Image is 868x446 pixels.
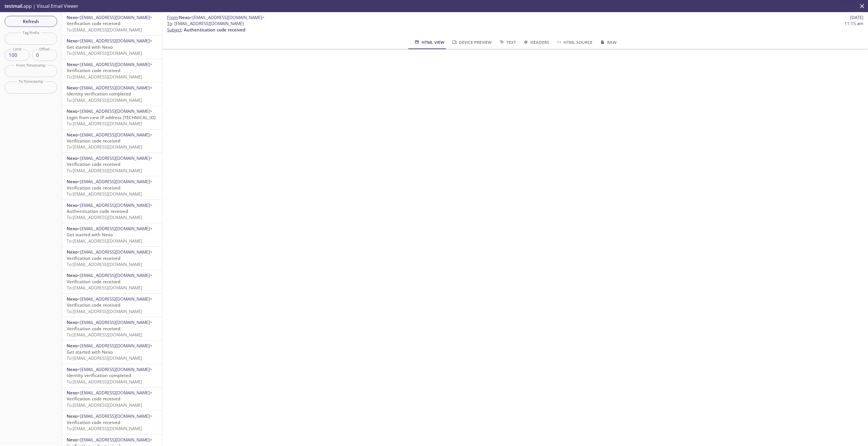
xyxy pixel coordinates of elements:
[67,285,142,291] span: To: [EMAIL_ADDRESS][DOMAIN_NAME]
[167,14,178,20] span: From
[9,18,53,25] span: Refresh
[67,419,120,425] span: Verification code received
[62,340,162,363] div: Nexo<[EMAIL_ADDRESS][DOMAIN_NAME]>Get started with NexoTo:[EMAIL_ADDRESS][DOMAIN_NAME]
[167,20,172,26] span: To
[67,332,142,338] span: To: [EMAIL_ADDRESS][DOMAIN_NAME]
[67,326,120,331] span: Verification code received
[190,14,265,20] span: <[EMAIL_ADDRESS][DOMAIN_NAME]>
[67,402,142,408] span: To: [EMAIL_ADDRESS][DOMAIN_NAME]
[167,20,863,33] p: :
[67,44,113,50] span: Get started with Nexo
[78,108,152,114] span: <[EMAIL_ADDRESS][DOMAIN_NAME]>
[62,364,162,387] div: Nexo<[EMAIL_ADDRESS][DOMAIN_NAME]>Identity verification completedTo:[EMAIL_ADDRESS][DOMAIN_NAME]
[67,355,142,361] span: To: [EMAIL_ADDRESS][DOMAIN_NAME]
[67,14,78,20] span: Nexo
[62,130,162,153] div: Nexo<[EMAIL_ADDRESS][DOMAIN_NAME]>Verification code receivedTo:[EMAIL_ADDRESS][DOMAIN_NAME]
[67,379,142,385] span: To: [EMAIL_ADDRESS][DOMAIN_NAME]
[5,16,57,27] button: Refresh
[67,121,142,126] span: To: [EMAIL_ADDRESS][DOMAIN_NAME]
[62,270,162,293] div: Nexo<[EMAIL_ADDRESS][DOMAIN_NAME]>Verification code receivedTo:[EMAIL_ADDRESS][DOMAIN_NAME]
[67,279,120,284] span: Verification code received
[62,317,162,340] div: Nexo<[EMAIL_ADDRESS][DOMAIN_NAME]>Verification code receivedTo:[EMAIL_ADDRESS][DOMAIN_NAME]
[62,106,162,129] div: Nexo<[EMAIL_ADDRESS][DOMAIN_NAME]>Login from new IP address [TECHNICAL_ID]To:[EMAIL_ADDRESS][DOMA...
[62,200,162,223] div: Nexo<[EMAIL_ADDRESS][DOMAIN_NAME]>Authentication code receivedTo:[EMAIL_ADDRESS][DOMAIN_NAME]
[78,296,152,302] span: <[EMAIL_ADDRESS][DOMAIN_NAME]>
[67,349,113,355] span: Get started with Nexo
[179,14,190,20] span: Nexo
[599,39,616,46] span: Raw
[67,168,142,173] span: To: [EMAIL_ADDRESS][DOMAIN_NAME]
[78,179,152,184] span: <[EMAIL_ADDRESS][DOMAIN_NAME]>
[184,27,245,33] span: Authentication code received
[67,208,128,214] span: Authentication code received
[62,411,162,434] div: Nexo<[EMAIL_ADDRESS][DOMAIN_NAME]>Verification code receivedTo:[EMAIL_ADDRESS][DOMAIN_NAME]
[67,50,142,56] span: To: [EMAIL_ADDRESS][DOMAIN_NAME]
[844,20,863,27] span: 11:15 am
[62,294,162,317] div: Nexo<[EMAIL_ADDRESS][DOMAIN_NAME]>Verification code receivedTo:[EMAIL_ADDRESS][DOMAIN_NAME]
[62,387,162,411] div: Nexo<[EMAIL_ADDRESS][DOMAIN_NAME]>Verification code receivedTo:[EMAIL_ADDRESS][DOMAIN_NAME]
[167,20,244,27] span: : [EMAIL_ADDRESS][DOMAIN_NAME]
[67,296,78,302] span: Nexo
[78,319,152,325] span: <[EMAIL_ADDRESS][DOMAIN_NAME]>
[62,247,162,270] div: Nexo<[EMAIL_ADDRESS][DOMAIN_NAME]>Verification code receivedTo:[EMAIL_ADDRESS][DOMAIN_NAME]
[67,97,142,103] span: To: [EMAIL_ADDRESS][DOMAIN_NAME]
[78,202,152,208] span: <[EMAIL_ADDRESS][DOMAIN_NAME]>
[67,132,78,138] span: Nexo
[67,302,120,308] span: Verification code received
[62,153,162,176] div: Nexo<[EMAIL_ADDRESS][DOMAIN_NAME]>Verification code receivedTo:[EMAIL_ADDRESS][DOMAIN_NAME]
[67,343,78,348] span: Nexo
[78,226,152,231] span: <[EMAIL_ADDRESS][DOMAIN_NAME]>
[67,179,78,184] span: Nexo
[67,138,120,144] span: Verification code received
[78,38,152,44] span: <[EMAIL_ADDRESS][DOMAIN_NAME]>
[67,319,78,325] span: Nexo
[67,366,78,372] span: Nexo
[78,61,152,67] span: <[EMAIL_ADDRESS][DOMAIN_NAME]>
[67,308,142,314] span: To: [EMAIL_ADDRESS][DOMAIN_NAME]
[67,115,156,120] span: Login from new IP address [TECHNICAL_ID]
[78,155,152,161] span: <[EMAIL_ADDRESS][DOMAIN_NAME]>
[499,39,516,46] span: Text
[67,68,120,73] span: Verification code received
[67,372,131,378] span: Identity verification completed
[78,14,152,20] span: <[EMAIL_ADDRESS][DOMAIN_NAME]>
[523,39,549,46] span: Headers
[850,14,863,20] span: [DATE]
[67,272,78,278] span: Nexo
[67,426,142,431] span: To: [EMAIL_ADDRESS][DOMAIN_NAME]
[78,132,152,138] span: <[EMAIL_ADDRESS][DOMAIN_NAME]>
[67,226,78,231] span: Nexo
[67,238,142,244] span: To: [EMAIL_ADDRESS][DOMAIN_NAME]
[67,214,142,220] span: To: [EMAIL_ADDRESS][DOMAIN_NAME]
[62,176,162,199] div: Nexo<[EMAIL_ADDRESS][DOMAIN_NAME]>Verification code receivedTo:[EMAIL_ADDRESS][DOMAIN_NAME]
[67,396,120,402] span: Verification code received
[67,20,120,26] span: Verification code received
[67,108,78,114] span: Nexo
[78,366,152,372] span: <[EMAIL_ADDRESS][DOMAIN_NAME]>
[167,27,182,33] span: Subject
[67,27,142,33] span: To: [EMAIL_ADDRESS][DOMAIN_NAME]
[67,161,120,167] span: Verification code received
[67,437,78,443] span: Nexo
[62,35,162,59] div: Nexo<[EMAIL_ADDRESS][DOMAIN_NAME]>Get started with NexoTo:[EMAIL_ADDRESS][DOMAIN_NAME]
[167,14,265,20] span: :
[78,437,152,443] span: <[EMAIL_ADDRESS][DOMAIN_NAME]>
[78,390,152,396] span: <[EMAIL_ADDRESS][DOMAIN_NAME]>
[67,255,120,261] span: Verification code received
[67,61,78,67] span: Nexo
[67,85,78,91] span: Nexo
[67,38,78,44] span: Nexo
[556,39,592,46] span: HTML Source
[62,223,162,246] div: Nexo<[EMAIL_ADDRESS][DOMAIN_NAME]>Get started with NexoTo:[EMAIL_ADDRESS][DOMAIN_NAME]
[67,202,78,208] span: Nexo
[67,413,78,419] span: Nexo
[414,39,444,46] span: HTML View
[67,155,78,161] span: Nexo
[5,3,22,9] span: testmail
[67,91,131,97] span: Identity verification completed
[62,59,162,82] div: Nexo<[EMAIL_ADDRESS][DOMAIN_NAME]>Verification code receivedTo:[EMAIL_ADDRESS][DOMAIN_NAME]
[67,144,142,150] span: To: [EMAIL_ADDRESS][DOMAIN_NAME]
[67,74,142,80] span: To: [EMAIL_ADDRESS][DOMAIN_NAME]
[451,39,492,46] span: Device Preview
[62,83,162,106] div: Nexo<[EMAIL_ADDRESS][DOMAIN_NAME]>Identity verification completedTo:[EMAIL_ADDRESS][DOMAIN_NAME]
